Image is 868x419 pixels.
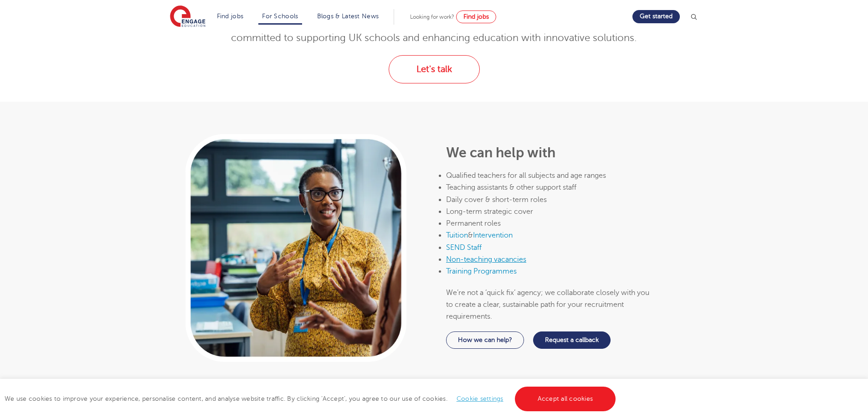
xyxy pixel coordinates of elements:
span: Looking for work? [410,14,454,20]
a: Intervention [473,231,513,239]
a: Request a callback [533,331,611,349]
img: Engage Education [170,5,205,28]
a: Non-teaching vacancies [446,255,526,264]
span: Find jobs [463,13,489,20]
li: & [446,229,650,241]
a: Find jobs [217,13,244,20]
a: For Schools [262,13,298,20]
li: Teaching assistants & other support staff [446,181,650,193]
p: We’re not a ‘quick fix’ agency; we collaborate closely with you to create a clear, sustainable pa... [446,287,650,323]
a: Accept all cookies [515,387,616,411]
a: How we can help? [446,331,524,349]
span: We use cookies to improve your experience, personalise content, and analyse website traffic. By c... [5,395,618,402]
li: Daily cover & short-term roles [446,194,650,206]
h2: We can help with [446,145,650,160]
a: Let's talk [389,55,480,83]
a: Get started [632,10,680,23]
li: Long-term strategic cover [446,206,650,217]
a: Training Programmes [446,267,517,275]
li: Qualified teachers for all subjects and age ranges [446,170,650,181]
a: Find jobs [456,10,496,23]
a: Cookie settings [457,395,503,402]
a: Blogs & Latest News [317,13,379,20]
a: Tuition [446,231,468,239]
li: Permanent roles [446,217,650,229]
a: SEND Staff [446,243,482,252]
